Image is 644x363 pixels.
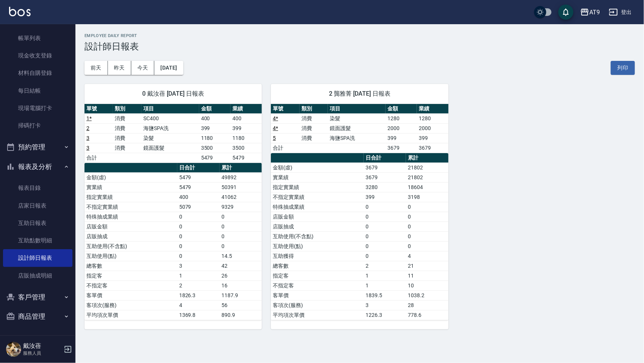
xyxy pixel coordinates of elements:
[271,300,364,310] td: 客項次(服務)
[154,61,183,75] button: [DATE]
[417,104,448,114] th: 業績
[271,241,364,251] td: 互助使用(點)
[271,212,364,222] td: 店販金額
[300,133,328,143] td: 消費
[300,104,328,114] th: 類別
[3,117,72,134] a: 掃碼打卡
[177,310,220,320] td: 1369.8
[3,214,72,232] a: 互助日報表
[177,251,220,261] td: 0
[85,41,635,52] h3: 設計師日報表
[386,143,417,153] td: 3679
[177,300,220,310] td: 4
[199,143,231,153] td: 3500
[271,104,448,153] table: a dense table
[328,113,386,123] td: 染髮
[3,137,72,157] button: 預約管理
[300,113,328,123] td: 消費
[558,5,573,20] button: save
[271,251,364,261] td: 互助獲得
[3,307,72,326] button: 商品管理
[85,251,177,261] td: 互助使用(點)
[417,143,448,153] td: 3679
[177,271,220,281] td: 1
[406,202,448,212] td: 0
[23,350,61,357] p: 服務人員
[231,143,262,153] td: 3500
[177,281,220,290] td: 2
[199,113,231,123] td: 400
[177,290,220,300] td: 1826.3
[3,157,72,177] button: 報表及分析
[328,104,386,114] th: 項目
[85,104,113,114] th: 單號
[85,281,177,290] td: 不指定客
[220,192,262,202] td: 41062
[220,261,262,271] td: 42
[3,179,72,197] a: 報表目錄
[220,231,262,241] td: 0
[85,192,177,202] td: 指定實業績
[86,125,89,131] a: 2
[85,202,177,212] td: 不指定實業績
[113,104,141,114] th: 類別
[177,172,220,182] td: 5479
[386,113,417,123] td: 1280
[85,222,177,231] td: 店販金額
[113,123,141,133] td: 消費
[177,261,220,271] td: 3
[177,222,220,231] td: 0
[85,153,113,163] td: 合計
[3,29,72,47] a: 帳單列表
[220,281,262,290] td: 16
[177,202,220,212] td: 5079
[364,231,406,241] td: 0
[85,271,177,281] td: 指定客
[131,61,155,75] button: 今天
[3,99,72,117] a: 現場電腦打卡
[3,64,72,82] a: 材料自購登錄
[406,172,448,182] td: 21802
[364,182,406,192] td: 3280
[177,212,220,222] td: 0
[177,192,220,202] td: 400
[85,61,108,75] button: 前天
[406,182,448,192] td: 18604
[9,7,31,16] img: Logo
[231,123,262,133] td: 399
[141,113,199,123] td: SC400
[271,143,299,153] td: 合計
[364,163,406,172] td: 3679
[220,241,262,251] td: 0
[364,290,406,300] td: 1839.5
[231,113,262,123] td: 400
[85,290,177,300] td: 客單價
[199,153,231,163] td: 5479
[85,33,635,38] h2: Employee Daily Report
[86,135,89,141] a: 3
[85,241,177,251] td: 互助使用(不含點)
[271,104,299,114] th: 單號
[577,5,603,20] button: AT9
[3,82,72,99] a: 每日結帳
[85,261,177,271] td: 總客數
[177,231,220,241] td: 0
[406,163,448,172] td: 21802
[271,172,364,182] td: 實業績
[108,61,131,75] button: 昨天
[406,261,448,271] td: 21
[3,197,72,214] a: 店家日報表
[406,300,448,310] td: 28
[300,123,328,133] td: 消費
[386,123,417,133] td: 2000
[271,261,364,271] td: 總客數
[85,163,262,320] table: a dense table
[220,290,262,300] td: 1187.9
[273,135,276,141] a: 5
[199,123,231,133] td: 399
[220,300,262,310] td: 56
[271,231,364,241] td: 互助使用(不含點)
[364,212,406,222] td: 0
[113,133,141,143] td: 消費
[85,300,177,310] td: 客項次(服務)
